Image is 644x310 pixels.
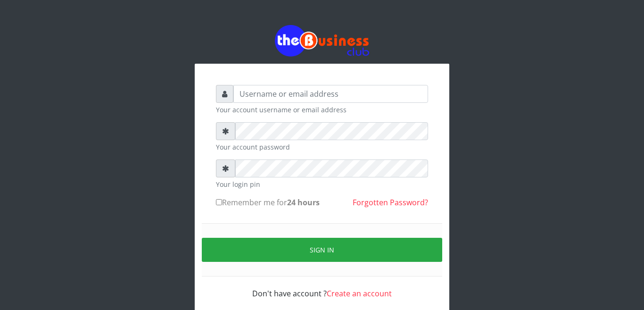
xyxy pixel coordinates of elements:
[287,197,320,208] b: 24 hours
[216,197,320,208] label: Remember me for
[216,142,428,152] small: Your account password
[353,197,428,208] a: Forgotten Password?
[202,238,442,262] button: Sign in
[216,199,222,205] input: Remember me for24 hours
[216,276,428,299] div: Don't have account ?
[216,179,428,189] small: Your login pin
[327,288,392,299] a: Create an account
[216,105,428,115] small: Your account username or email address
[233,85,428,103] input: Username or email address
